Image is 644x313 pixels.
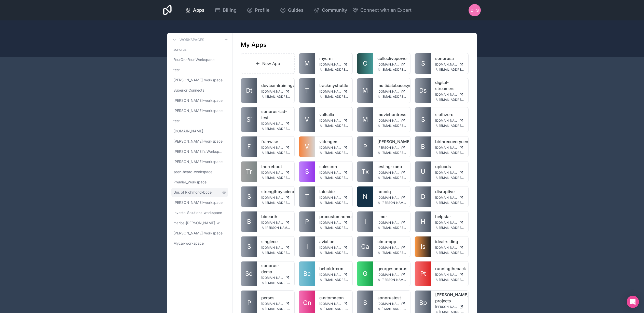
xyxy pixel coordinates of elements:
[303,270,311,278] span: Bc
[435,305,464,309] a: [PERSON_NAME][DOMAIN_NAME]
[261,122,290,126] a: [DOMAIN_NAME]
[323,151,348,155] span: [EMAIL_ADDRESS][DOMAIN_NAME]
[173,220,224,226] span: marios-[PERSON_NAME]-workspace
[377,139,406,145] a: [PERSON_NAME]
[261,139,290,145] a: franwise
[276,5,308,16] a: Guides
[319,196,341,200] span: [DOMAIN_NAME]
[435,196,457,200] span: [DOMAIN_NAME]
[241,41,267,49] h1: My Apps
[241,211,257,232] a: B
[241,186,257,207] a: S
[247,143,251,151] span: F
[261,189,290,195] a: strengthbyscience
[173,200,223,205] span: [PERSON_NAME]-workspace
[377,221,406,225] a: [DOMAIN_NAME]
[319,295,348,301] a: customneon
[322,7,347,14] span: Community
[305,168,309,176] span: S
[241,78,257,103] a: Dt
[377,189,406,195] a: nocoiq
[377,111,406,118] a: moviehuntress
[435,139,464,145] a: birthrecoverycenter
[319,90,341,94] span: [DOMAIN_NAME]
[377,246,399,250] span: [DOMAIN_NAME]
[377,164,406,170] a: testing-xano
[381,226,406,230] span: [EMAIL_ADDRESS][DOMAIN_NAME]
[435,146,457,150] span: [DOMAIN_NAME]
[171,96,228,105] a: [PERSON_NAME]-workspace
[439,68,464,72] span: [EMAIL_ADDRESS][DOMAIN_NAME]
[310,5,351,16] a: Community
[357,161,373,182] a: Tx
[171,45,228,54] a: sonorus
[439,124,464,128] span: [EMAIL_ADDRESS][DOMAIN_NAME]
[357,78,373,103] a: M
[171,229,228,238] a: [PERSON_NAME]-workspace
[319,139,348,145] a: videngen
[171,239,228,248] a: Mycar-workspace
[377,221,399,225] span: [DOMAIN_NAME]
[415,78,431,103] a: Ds
[180,37,204,42] h3: Workspaces
[305,86,309,95] span: T
[319,221,348,225] a: [DOMAIN_NAME]
[377,90,406,94] a: [DOMAIN_NAME]
[265,176,290,180] span: [EMAIL_ADDRESS][DOMAIN_NAME]
[173,180,207,185] span: Premier_Workspace
[319,171,341,175] span: [DOMAIN_NAME]
[319,196,348,200] a: [DOMAIN_NAME]
[377,246,406,250] a: [DOMAIN_NAME]
[439,251,464,255] span: [EMAIL_ADDRESS][DOMAIN_NAME]
[181,5,209,16] a: Apps
[261,302,283,306] span: [DOMAIN_NAME]
[323,68,348,72] span: [EMAIL_ADDRESS][DOMAIN_NAME]
[323,124,348,128] span: [EMAIL_ADDRESS][DOMAIN_NAME]
[261,246,290,250] a: [DOMAIN_NAME]
[357,136,373,157] a: P
[319,273,348,277] a: [DOMAIN_NAME]
[247,193,251,201] span: S
[171,55,228,64] a: FourOneFour Workspace
[419,86,427,95] span: Ds
[323,95,348,99] span: [EMAIL_ADDRESS][DOMAIN_NAME]
[299,211,315,232] a: P
[171,208,228,217] a: Investa-Solutions-workspace
[419,299,427,307] span: Bp
[173,98,223,103] span: [PERSON_NAME]-workspace
[357,186,373,207] a: N
[305,143,309,151] span: V
[261,82,290,89] a: devteamtrainingportal
[377,171,406,175] a: [DOMAIN_NAME]
[415,107,431,132] a: S
[261,146,283,150] span: [DOMAIN_NAME]
[471,7,479,13] span: DTS
[173,210,222,215] span: Investa-Solutions-workspace
[357,261,373,286] a: G
[377,273,399,277] span: [DOMAIN_NAME]
[420,270,426,278] span: Pt
[319,246,348,250] a: [DOMAIN_NAME]
[323,278,348,282] span: [EMAIL_ADDRESS][DOMAIN_NAME]
[319,146,341,150] span: [DOMAIN_NAME]
[319,266,348,272] a: beholdr-crm
[261,302,290,306] a: [DOMAIN_NAME]
[381,201,406,205] span: [PERSON_NAME][EMAIL_ADDRESS][DOMAIN_NAME]
[435,214,464,220] a: helpstar
[173,169,212,174] span: seen-heard-workspace
[171,65,228,74] a: test
[361,243,369,251] span: Ca
[377,239,406,245] a: ctmp-app
[173,129,203,134] span: [DOMAIN_NAME]
[323,226,348,230] span: [EMAIL_ADDRESS][DOMAIN_NAME]
[319,111,348,118] a: valhalla
[435,189,464,195] a: disruptive
[319,62,348,67] a: [DOMAIN_NAME]
[377,196,406,200] a: [DOMAIN_NAME]
[627,296,639,308] div: Open Intercom Messenger
[171,147,228,156] a: [PERSON_NAME]'s Workspace
[173,241,204,246] span: Mycar-workspace
[381,124,406,128] span: [EMAIL_ADDRESS][DOMAIN_NAME]
[323,176,348,180] span: [EMAIL_ADDRESS][DOMAIN_NAME]
[261,171,290,175] a: [DOMAIN_NAME]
